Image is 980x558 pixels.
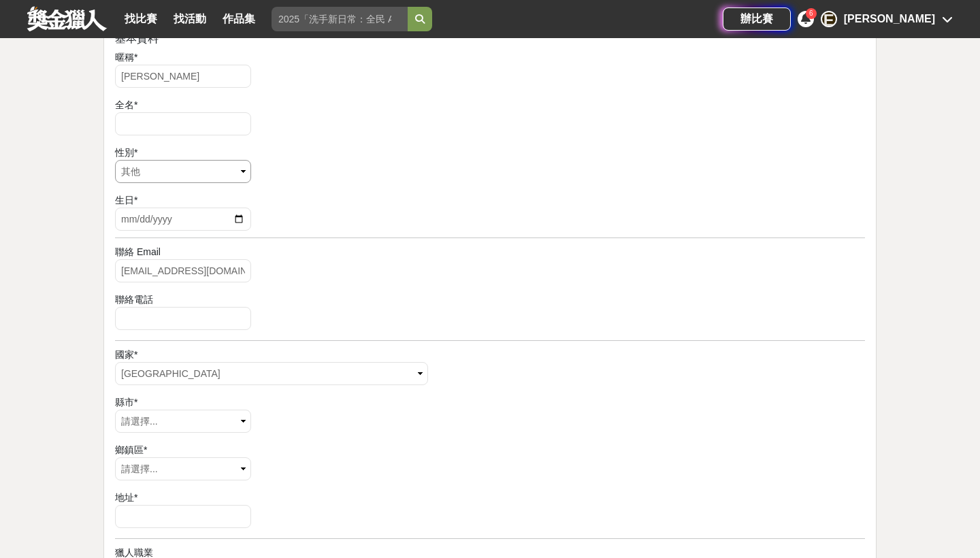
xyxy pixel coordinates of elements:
input: 2025「洗手新日常：全民 ALL IN」洗手歌全台徵選 [272,7,408,31]
span: 全名 [115,99,134,110]
div: E [821,11,837,27]
div: [PERSON_NAME] [844,11,935,27]
a: 找比賽 [119,10,163,29]
span: 6 [809,10,813,17]
span: 獵人職業 [115,547,153,558]
span: 鄉鎮區 [115,444,144,455]
span: 地址 [115,492,134,503]
span: 聯絡電話 [115,294,153,305]
span: 聯絡 Email [115,246,161,257]
span: 暱稱 [115,52,134,63]
span: 生日 [115,195,134,206]
span: 縣市 [115,397,134,408]
a: 作品集 [217,10,261,29]
span: 國家 [115,349,134,360]
div: 基本資料 [115,31,865,47]
a: 辦比賽 [723,7,791,31]
a: 找活動 [168,10,212,29]
span: 性別 [115,147,134,158]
